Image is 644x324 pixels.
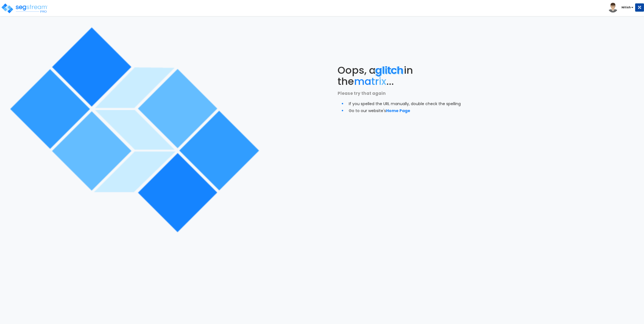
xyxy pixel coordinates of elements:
[379,74,386,88] span: ix
[608,3,618,13] img: avatar.png
[1,3,48,14] img: logo_pro_r.png
[376,63,404,77] span: glitch
[354,74,371,88] span: ma
[386,108,410,113] a: Home Page
[349,107,468,114] li: Go to our website's
[338,63,413,88] span: Oops, a in the ...
[338,90,468,97] p: Please try that again
[371,74,379,88] span: tr
[349,100,468,107] li: If you spelled the URL manually, double check the spelling
[621,5,631,9] b: Nitish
